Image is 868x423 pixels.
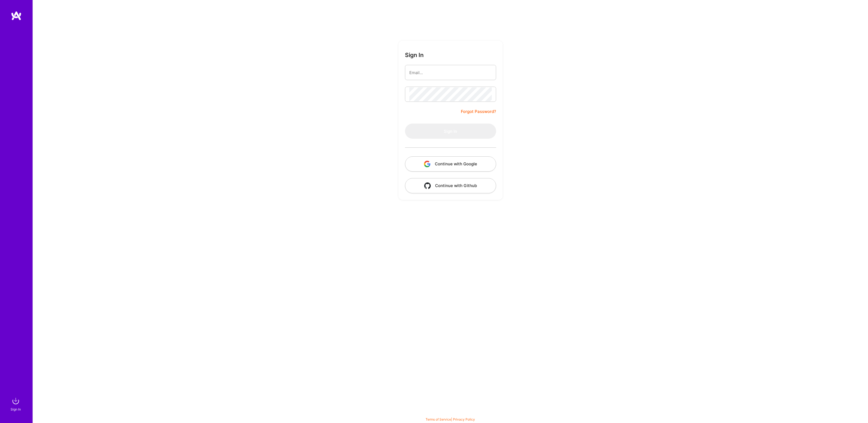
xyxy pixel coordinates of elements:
img: icon [424,161,430,167]
button: Sign In [405,124,496,139]
button: Continue with Google [405,156,496,172]
a: sign inSign In [11,396,21,412]
input: Email... [409,66,492,80]
h3: Sign In [405,52,424,58]
span: | [426,417,475,421]
button: Continue with Github [405,178,496,193]
div: © 2025 ATeams Inc., All rights reserved. [33,407,868,420]
img: logo [11,11,22,21]
a: Privacy Policy [453,417,475,421]
img: sign in [10,396,21,406]
a: Forgot Password? [461,108,496,115]
img: icon [424,182,431,189]
a: Terms of Service [426,417,451,421]
div: Sign In [11,406,21,412]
